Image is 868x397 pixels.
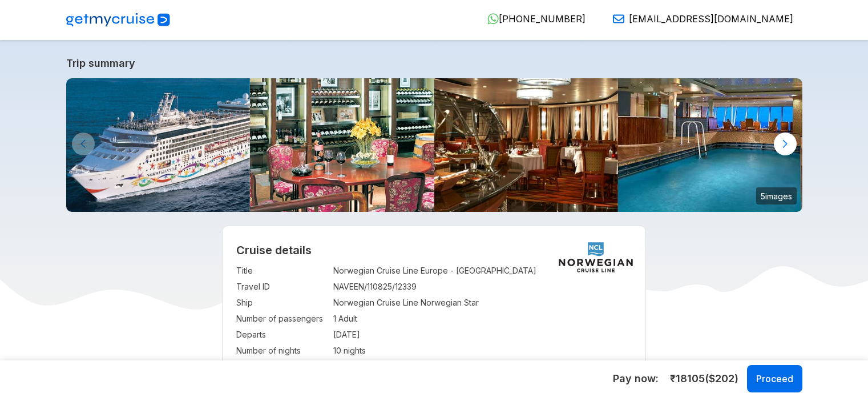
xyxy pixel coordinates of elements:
[250,78,434,212] img: ShipsGallery.Star_.WineCellar.jpg
[328,343,333,359] td: :
[333,343,632,359] td: 10 nights
[756,187,797,204] small: 5 images
[333,359,632,375] td: REK
[328,263,333,279] td: :
[499,13,586,25] span: [PHONE_NUMBER]
[328,311,333,327] td: :
[478,13,586,25] a: [PHONE_NUMBER]
[236,327,328,343] td: Departs
[236,359,328,375] td: Departure Port
[747,365,802,392] button: Proceed
[613,372,659,386] h5: Pay now:
[236,243,632,257] h2: Cruise details
[670,371,738,386] span: ₹ 18105 ($ 202 )
[333,263,632,279] td: Norwegian Cruise Line Europe - [GEOGRAPHIC_DATA]
[236,311,328,327] td: Number of passengers
[236,279,328,295] td: Travel ID
[328,295,333,311] td: :
[613,13,624,25] img: Email
[333,279,632,295] td: NAVEEN/110825/12339
[328,359,333,375] td: :
[236,295,328,311] td: Ship
[66,57,802,69] a: Trip summary
[66,78,251,212] img: 1600x320_star_09152022.jpg
[236,343,328,359] td: Number of nights
[487,13,499,25] img: WhatsApp
[333,327,632,343] td: [DATE]
[333,295,632,311] td: Norwegian Cruise Line Norwegian Star
[333,311,632,327] td: 1 Adult
[629,13,793,25] span: [EMAIL_ADDRESS][DOMAIN_NAME]
[328,279,333,295] td: :
[604,13,793,25] a: [EMAIL_ADDRESS][DOMAIN_NAME]
[618,78,802,212] img: ShipsGallery.Star_.SpaPool.jpg
[236,263,328,279] td: Title
[434,78,619,212] img: 072618-star-moderno.jpg
[328,327,333,343] td: :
